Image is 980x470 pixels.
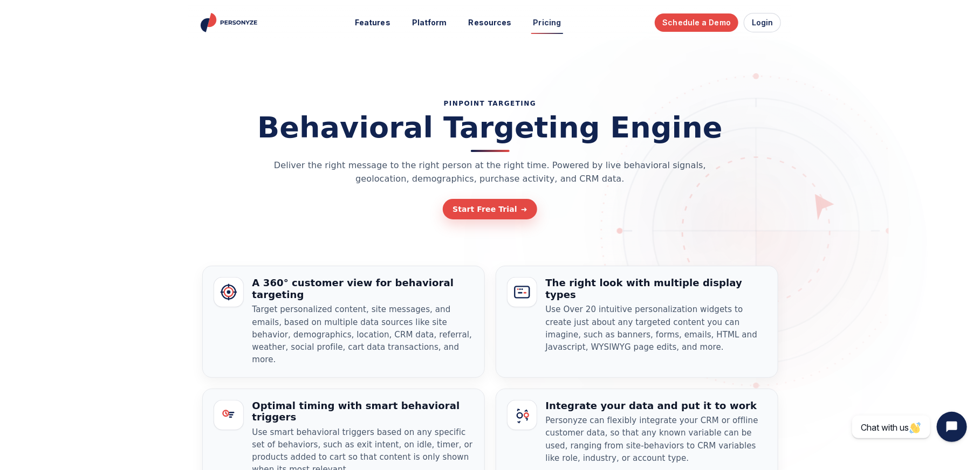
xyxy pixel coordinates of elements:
[443,199,537,219] a: Start Free Trial
[269,158,711,186] p: Deliver the right message to the right person at the right time. Powered by live behavioral signa...
[461,13,519,33] button: Resources
[347,13,398,33] button: Features
[546,277,767,300] h3: The right look with multiple display types
[655,13,738,32] a: Schedule a Demo
[546,303,767,354] p: Use Over 20 intuitive personalization widgets to create just about any targeted content you can i...
[257,113,723,152] h1: Behavioral Targeting Engine
[521,205,527,213] span: ➜
[546,400,767,412] h3: Integrate your data and put it to work
[744,13,782,32] a: Login
[188,5,792,40] header: Personyze site header
[252,400,474,423] h3: Optimal timing with smart behavioral triggers
[252,303,474,366] p: Target personalized content, site messages, and emails, based on multiple data sources like site ...
[252,277,474,300] h3: A 360° customer view for behavioral targeting
[199,13,261,32] img: Personyze
[199,13,261,32] a: Personyze home
[347,13,568,33] nav: Main menu
[546,414,767,465] p: Personyze can flexibly integrate your CRM or offline customer data, so that any known variable ca...
[444,100,536,107] p: PINPOINT TARGETING
[405,13,455,33] a: Platform
[526,13,569,33] a: Pricing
